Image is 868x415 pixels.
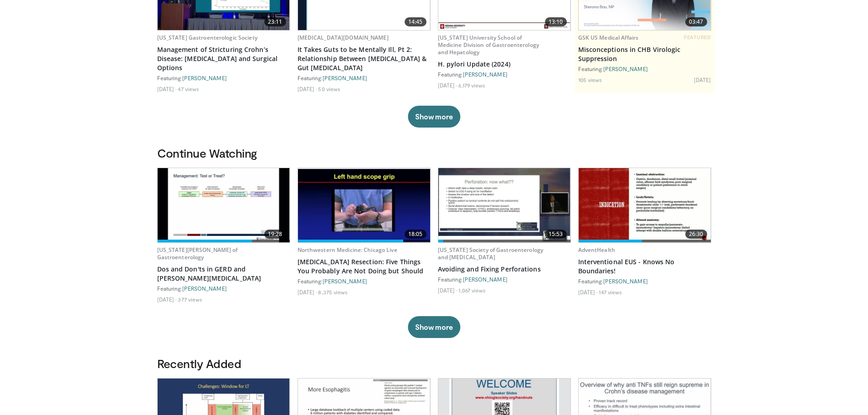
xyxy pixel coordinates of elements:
[178,296,202,303] li: 377 views
[545,230,567,239] span: 15:53
[298,288,317,296] li: [DATE]
[694,76,711,83] li: [DATE]
[438,287,457,294] li: [DATE]
[298,85,317,92] li: [DATE]
[463,71,508,77] a: [PERSON_NAME]
[157,146,711,160] h3: Continue Watching
[318,288,348,296] li: 8,375 views
[157,34,257,41] a: [US_STATE] Gastroenterologic Society
[578,288,598,296] li: [DATE]
[408,106,460,128] button: Show more
[463,276,508,282] a: [PERSON_NAME]
[685,17,707,26] span: 03:47
[578,76,602,83] li: 105 views
[458,82,485,89] li: 6,179 views
[545,17,567,26] span: 13:10
[178,85,199,92] li: 47 views
[603,278,648,284] a: [PERSON_NAME]
[405,230,426,239] span: 18:05
[405,17,426,26] span: 14:45
[298,246,397,254] a: Northwestern Medicine: Chicago Live
[603,66,648,72] a: [PERSON_NAME]
[157,296,177,303] li: [DATE]
[438,82,457,89] li: [DATE]
[298,34,389,41] a: [MEDICAL_DATA][DOMAIN_NAME]
[298,45,431,72] a: It Takes Guts to be Mentally Ill, Pt 2: Relationship Between [MEDICAL_DATA] & Gut [MEDICAL_DATA]
[438,168,570,242] a: 15:53
[157,74,290,82] div: Featuring:
[599,288,622,296] li: 147 views
[578,65,711,72] div: Featuring:
[158,168,290,242] a: 19:28
[438,246,544,261] a: [US_STATE] Society of Gastroenterology and [MEDICAL_DATA]
[298,277,431,285] div: Featuring:
[408,316,460,338] button: Show more
[157,246,238,261] a: [US_STATE][PERSON_NAME] of Gastroenterology
[458,287,486,294] li: 1,067 views
[685,230,707,239] span: 26:30
[157,45,290,72] a: Management of Stricturing Crohn’s Disease: [MEDICAL_DATA] and Surgical Options
[157,356,711,371] h3: Recently Added
[579,168,711,242] img: 17daa1fb-8bb9-457e-9889-a9222a82618f.620x360_q85_upscale.jpg
[578,246,615,254] a: AdventHealth
[264,230,286,239] span: 19:28
[578,45,711,63] a: Misconceptions in CHB Virologic Suppression
[438,34,539,56] a: [US_STATE] University School of Medicine Division of Gastroenterology and Hepatology
[158,168,290,242] img: f50e71c0-081a-4360-bbe0-1cd57b33a2d4.620x360_q85_upscale.jpg
[182,75,227,81] a: [PERSON_NAME]
[182,285,227,292] a: [PERSON_NAME]
[157,285,290,292] div: Featuring:
[578,34,639,41] a: GSK US Medical Affairs
[438,71,571,78] div: Featuring:
[298,257,431,276] a: [MEDICAL_DATA] Resection: Five Things You Probably Are Not Doing but Should
[578,277,711,285] div: Featuring:
[578,257,711,276] a: Interventional EUS - Knows No Boundaries!
[323,278,367,284] a: [PERSON_NAME]
[298,168,430,242] a: 18:05
[438,265,571,274] a: Avoiding and Fixing Perforations
[579,168,711,242] a: 26:30
[157,85,177,92] li: [DATE]
[438,60,571,69] a: H. pylori Update (2024)
[684,34,711,41] span: FEATURED
[298,74,431,82] div: Featuring:
[157,265,290,283] a: Dos and Don'ts in GERD and [PERSON_NAME][MEDICAL_DATA]
[298,169,430,242] img: 264924ef-8041-41fd-95c4-78b943f1e5b5.620x360_q85_upscale.jpg
[323,75,367,81] a: [PERSON_NAME]
[264,17,286,26] span: 23:11
[318,85,340,92] li: 50 views
[438,276,571,283] div: Featuring:
[438,168,570,242] img: 72898348-5f58-481f-b4fc-d42b581af53e.620x360_q85_upscale.jpg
